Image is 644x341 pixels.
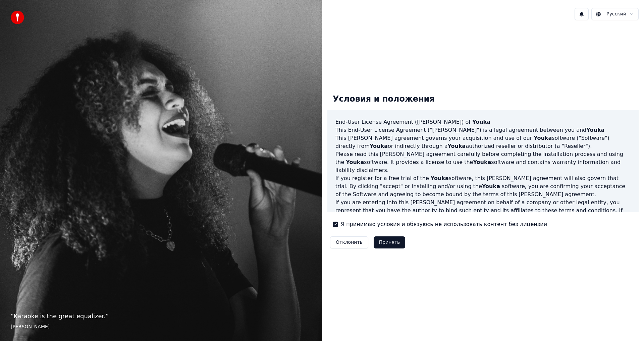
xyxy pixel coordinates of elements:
label: Я принимаю условия и обязуюсь не использовать контент без лицензии [341,220,547,228]
span: Youka [346,159,364,165]
p: This End-User License Agreement ("[PERSON_NAME]") is a legal agreement between you and [335,126,631,134]
span: Youka [431,175,449,181]
img: youka [11,11,24,24]
footer: [PERSON_NAME] [11,324,311,330]
p: This [PERSON_NAME] agreement governs your acquisition and use of our software ("Software") direct... [335,134,631,150]
button: Отклонить [330,236,368,248]
p: “ Karaoke is the great equalizer. ” [11,311,311,321]
span: Youka [370,143,388,149]
h3: End-User License Agreement ([PERSON_NAME]) of [335,118,631,126]
span: Youka [586,127,604,133]
span: Youka [534,135,552,141]
span: Youka [472,119,490,125]
p: If you register for a free trial of the software, this [PERSON_NAME] agreement will also govern t... [335,174,631,198]
p: If you are entering into this [PERSON_NAME] agreement on behalf of a company or other legal entit... [335,198,631,231]
span: Youka [447,143,466,149]
button: Принять [374,236,406,248]
p: Please read this [PERSON_NAME] agreement carefully before completing the installation process and... [335,150,631,174]
span: Youka [482,183,500,189]
span: Youka [473,159,491,165]
div: Условия и положения [327,89,440,110]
